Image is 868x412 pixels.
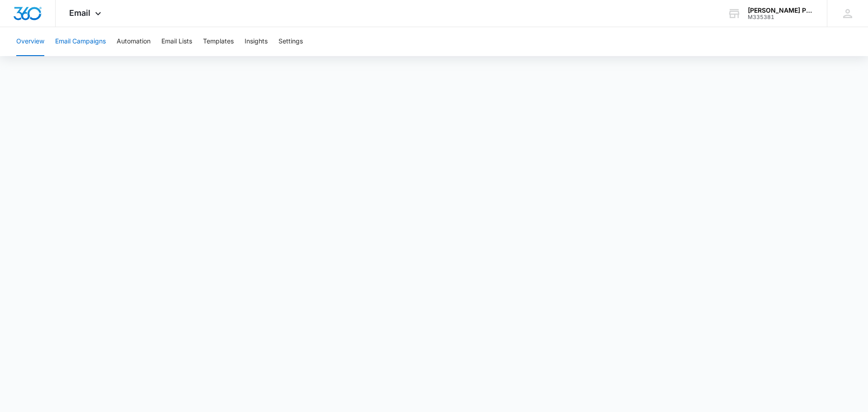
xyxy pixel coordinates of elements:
[161,27,192,56] button: Email Lists
[245,27,268,56] button: Insights
[16,27,44,56] button: Overview
[748,14,814,20] div: account id
[55,27,106,56] button: Email Campaigns
[69,8,90,18] span: Email
[203,27,234,56] button: Templates
[748,7,814,14] div: account name
[278,27,303,56] button: Settings
[117,27,151,56] button: Automation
